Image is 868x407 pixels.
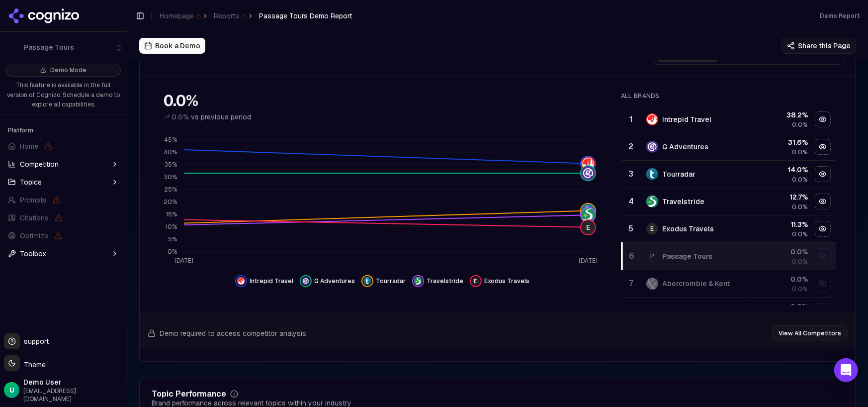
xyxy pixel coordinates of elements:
button: Hide tourradar data [815,166,831,182]
span: P [646,250,658,262]
button: Show adventure life data [815,303,831,319]
div: Travelstride [662,197,704,206]
span: support [20,336,49,346]
div: Demo Report [820,12,860,20]
div: 38.2 % [753,110,808,120]
div: Abercrombie & Kent [662,279,730,289]
tr: 2g adventuresG Adventures31.6%0.0%Hide g adventures data [622,133,836,161]
tspan: 0% [168,248,177,256]
tspan: 20% [164,199,177,206]
button: Share this Page [781,38,856,54]
img: intrepid travel [237,277,245,285]
tspan: 40% [164,149,177,157]
img: g adventures [302,277,310,285]
button: Hide g adventures data [300,275,355,287]
div: G Adventures [662,142,708,152]
button: Toolbox [4,246,123,262]
img: intrepid travel [646,113,658,125]
span: U [9,385,14,395]
button: Competition [4,156,123,172]
span: Reports [214,11,247,21]
div: Topic Performance [152,390,226,398]
div: 0.0 % [753,247,808,257]
span: E [646,223,658,235]
div: 2 [626,141,636,153]
span: Home [20,141,38,151]
tspan: 15% [166,211,177,219]
img: g adventures [646,141,658,153]
div: 31.6 % [753,137,808,147]
img: g adventures [581,166,595,180]
span: Passage Tours Demo Report [259,11,352,21]
tr: 3tourradarTourradar14.0%0.0%Hide tourradar data [622,161,836,188]
div: 7 [626,278,636,290]
span: G Adventures [315,277,355,285]
span: Citations [20,213,49,223]
img: intrepid travel [581,157,595,171]
span: Competition [20,159,59,169]
tr: 6PPassage Tours0.0%0.0%Show passage tours data [622,243,836,270]
button: Book a Demo [139,38,205,54]
span: vs previous period [191,112,251,122]
span: Intrepid Travel [250,277,294,285]
img: abercrombie & kent [646,278,658,290]
span: Homepage [160,11,202,21]
span: Demo User [23,377,123,387]
img: tourradar [581,204,595,218]
button: Hide travelstride data [412,275,464,287]
span: 0.0% [792,258,808,266]
span: Tourradar [376,277,406,285]
button: View All Competitors [772,325,848,341]
span: Exodus Travels [485,277,530,285]
tspan: 25% [164,186,177,194]
div: Passage Tours [662,251,712,261]
span: Demo required to access competitor analysis [160,328,306,338]
button: Hide intrepid travel data [815,111,831,127]
button: Hide exodus travels data [470,275,530,287]
div: Intrepid Travel [662,114,711,124]
div: 4 [626,196,636,207]
span: Optimize [20,231,48,241]
div: 5 [626,223,636,235]
span: 0.0% [792,121,808,129]
div: 14.0 % [753,165,808,175]
span: 0.0% [792,176,808,184]
img: tourradar [363,277,371,285]
tr: 7abercrombie & kentAbercrombie & Kent0.0%0.0%Show abercrombie & kent data [622,270,836,298]
span: Toolbox [20,249,46,259]
button: Hide travelstride data [815,194,831,209]
tspan: 5% [168,236,177,244]
div: 12.7 % [753,192,808,202]
tspan: 10% [166,223,177,231]
tspan: [DATE] [174,257,193,265]
span: Travelstride [427,277,464,285]
tspan: 35% [165,161,177,169]
button: Hide g adventures data [815,139,831,155]
img: travelstride [646,196,658,207]
div: 0.0% [164,92,601,110]
div: Tourradar [662,169,695,179]
tr: 4travelstrideTravelstride12.7%0.0%Hide travelstride data [622,188,836,215]
img: tourradar [646,168,658,180]
span: 0.0% [792,203,808,211]
div: 0.0 % [753,302,808,311]
span: 0.0% [792,230,808,238]
span: Prompts [20,195,47,205]
p: This feature is available in the full version of Cognizo. Schedule a demo to explore all capabili... [6,81,121,110]
tspan: [DATE] [579,257,598,265]
span: Demo Mode [50,66,87,74]
div: 1 [626,113,636,125]
div: 0.0 % [753,274,808,284]
span: Topics [20,177,42,187]
button: Show abercrombie & kent data [815,276,831,292]
span: E [472,277,480,285]
div: Platform [4,122,123,138]
div: All Brands [621,92,836,100]
span: 0.0% [792,285,808,293]
nav: breadcrumb [160,11,352,21]
button: Topics [4,174,123,190]
span: E [581,220,595,234]
div: Exodus Travels [662,224,714,234]
tspan: 30% [164,174,177,182]
tr: 1intrepid travelIntrepid Travel38.2%0.0%Hide intrepid travel data [622,106,836,133]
